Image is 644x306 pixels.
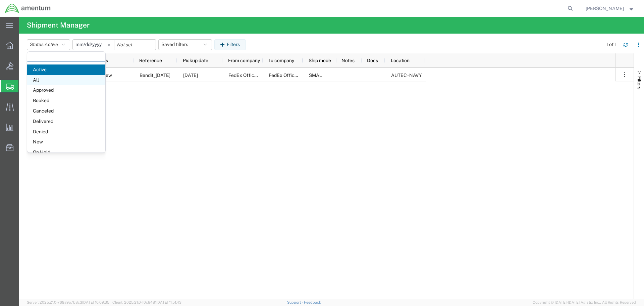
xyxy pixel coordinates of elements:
[606,41,618,48] div: 1 of 1
[228,73,299,78] span: FedEx Office Print & Ship Center
[27,75,105,85] span: All
[156,300,181,304] span: [DATE] 11:51:43
[228,58,260,63] span: From company
[27,39,70,50] button: Status:Active
[27,127,105,137] span: Denied
[637,76,642,89] span: Filters
[27,95,105,106] span: Booked
[27,147,105,158] span: On Hold
[140,73,170,78] span: Bendit_9-26-2025
[309,58,331,63] span: Ship mode
[586,5,624,12] span: Ahmed Warraiat
[73,40,114,50] input: Not set
[268,58,294,63] span: To company
[304,300,321,304] a: Feedback
[309,73,322,78] span: SMAL
[183,58,208,63] span: Pickup date
[27,17,90,34] h4: Shipment Manager
[102,68,112,82] span: New
[27,106,105,116] span: Canceled
[27,85,105,95] span: Approved
[27,116,105,127] span: Delivered
[391,73,422,78] span: AUTEC - NAVY
[5,3,51,13] img: logo
[139,58,162,63] span: Reference
[82,300,109,304] span: [DATE] 10:09:35
[585,4,635,12] button: [PERSON_NAME]
[269,73,339,78] span: FedEx Office Print & Ship Center
[112,300,181,304] span: Client: 2025.21.0-f0c8481
[45,42,58,47] span: Active
[114,40,156,50] input: Not set
[533,300,636,305] span: Copyright © [DATE]-[DATE] Agistix Inc., All Rights Reserved
[27,137,105,147] span: New
[341,58,355,63] span: Notes
[183,73,198,78] span: 10/07/2025
[214,39,246,50] button: Filters
[391,58,410,63] span: Location
[367,58,378,63] span: Docs
[287,300,304,304] a: Support
[158,39,212,50] button: Saved filters
[27,64,105,75] span: Active
[27,300,109,304] span: Server: 2025.21.0-769a9a7b8c3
